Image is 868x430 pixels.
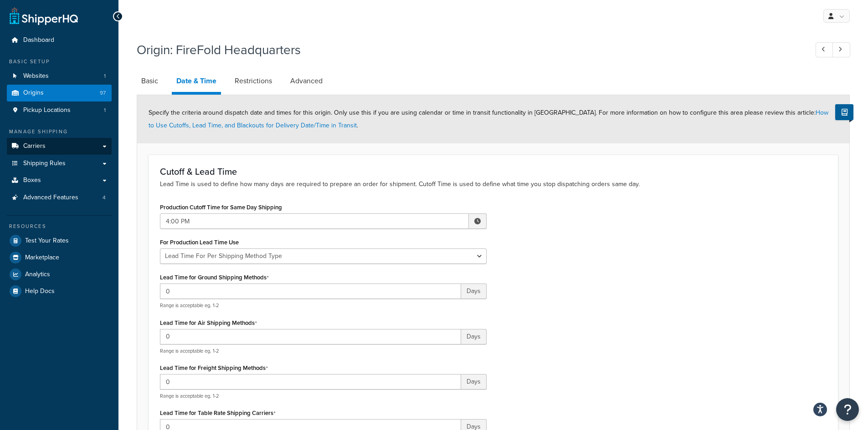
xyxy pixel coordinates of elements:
h3: Cutoff & Lead Time [160,167,827,177]
label: Production Cutoff Time for Same Day Shipping [160,204,282,211]
span: Help Docs [25,288,55,295]
a: Date & Time [172,70,221,95]
label: Lead Time for Table Rate Shipping Carriers [160,410,276,417]
p: Range is acceptable eg. 1-2 [160,393,487,400]
a: Advanced Features4 [7,189,112,206]
span: Analytics [25,271,50,278]
span: Days [461,374,487,390]
label: Lead Time for Freight Shipping Methods [160,364,268,372]
label: Lead Time for Ground Shipping Methods [160,274,269,281]
span: Carriers [23,142,46,150]
a: Advanced [286,70,327,92]
span: Days [461,329,487,344]
span: Marketplace [25,254,59,262]
span: Origins [23,89,44,97]
div: Resources [7,223,112,230]
a: Carriers [7,138,112,155]
a: Origins97 [7,85,112,101]
p: Range is acceptable eg. 1-2 [160,302,487,309]
a: Dashboard [7,32,112,49]
li: Origins [7,85,112,101]
span: Pickup Locations [23,106,71,114]
a: Marketplace [7,249,112,266]
span: 1 [104,106,106,114]
a: Previous Record [816,42,833,57]
a: Analytics [7,266,112,283]
a: Restrictions [230,70,277,92]
button: Open Resource Center [836,398,859,421]
p: Range is acceptable eg. 1-2 [160,348,487,354]
p: Lead Time is used to define how many days are required to prepare an order for shipment. Cutoff T... [160,179,827,189]
span: Specify the criteria around dispatch date and times for this origin. Only use this if you are usi... [149,108,828,130]
span: Dashboard [23,36,54,44]
a: Test Your Rates [7,233,112,249]
a: Websites1 [7,68,112,85]
label: Lead Time for Air Shipping Methods [160,319,257,327]
span: Advanced Features [23,194,78,202]
div: Manage Shipping [7,128,112,136]
span: 1 [104,72,106,80]
a: Basic [137,70,163,92]
a: Boxes [7,172,112,189]
div: Basic Setup [7,58,112,66]
li: Websites [7,68,112,85]
a: Next Record [832,42,850,57]
span: 4 [103,194,106,202]
li: Advanced Features [7,189,112,206]
a: Shipping Rules [7,155,112,172]
span: 97 [100,89,106,97]
li: Pickup Locations [7,102,112,119]
a: Help Docs [7,283,112,299]
label: For Production Lead Time Use [160,239,239,246]
span: Websites [23,72,49,80]
h1: Origin: FireFold Headquarters [137,41,799,59]
span: Shipping Rules [23,160,66,167]
span: Boxes [23,177,41,184]
a: Pickup Locations1 [7,102,112,119]
span: Days [461,283,487,299]
button: Show Help Docs [835,104,853,120]
span: Test Your Rates [25,237,69,245]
